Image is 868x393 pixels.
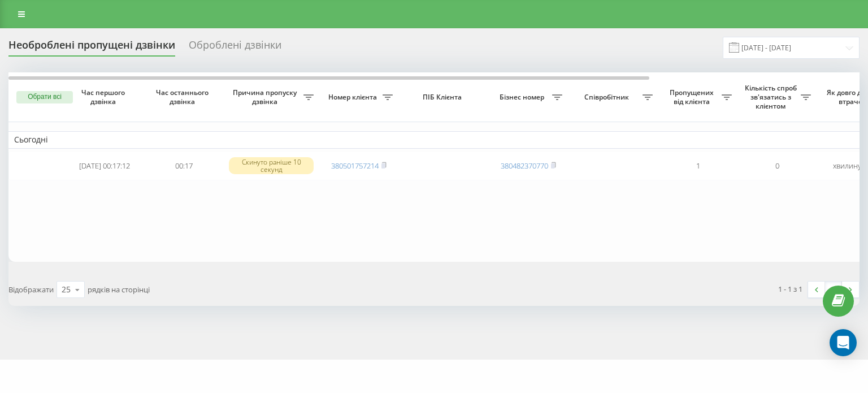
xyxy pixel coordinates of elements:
[494,93,552,102] span: Бізнес номер
[144,151,223,181] td: 00:17
[331,161,379,171] a: 380501757214
[8,39,175,57] div: Необроблені пропущені дзвінки
[501,161,548,171] a: 380482370770
[8,284,54,295] span: Відображати
[88,284,150,295] span: рядків на сторінці
[153,88,214,106] span: Час останнього дзвінка
[325,93,383,102] span: Номер клієнта
[62,284,71,295] div: 25
[16,91,73,103] button: Обрати всі
[408,93,479,102] span: ПІБ Клієнта
[189,39,281,57] div: Оброблені дзвінки
[74,88,135,106] span: Час першого дзвінка
[658,151,737,181] td: 1
[229,157,314,174] div: Скинуто раніше 10 секунд
[574,93,643,102] span: Співробітник
[664,88,722,106] span: Пропущених від клієнта
[229,88,303,106] span: Причина пропуску дзвінка
[825,282,842,297] a: 1
[65,151,144,181] td: [DATE] 00:17:12
[743,84,801,110] span: Кількість спроб зв'язатись з клієнтом
[778,283,802,295] div: 1 - 1 з 1
[830,329,857,356] div: Open Intercom Messenger
[737,151,817,181] td: 0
